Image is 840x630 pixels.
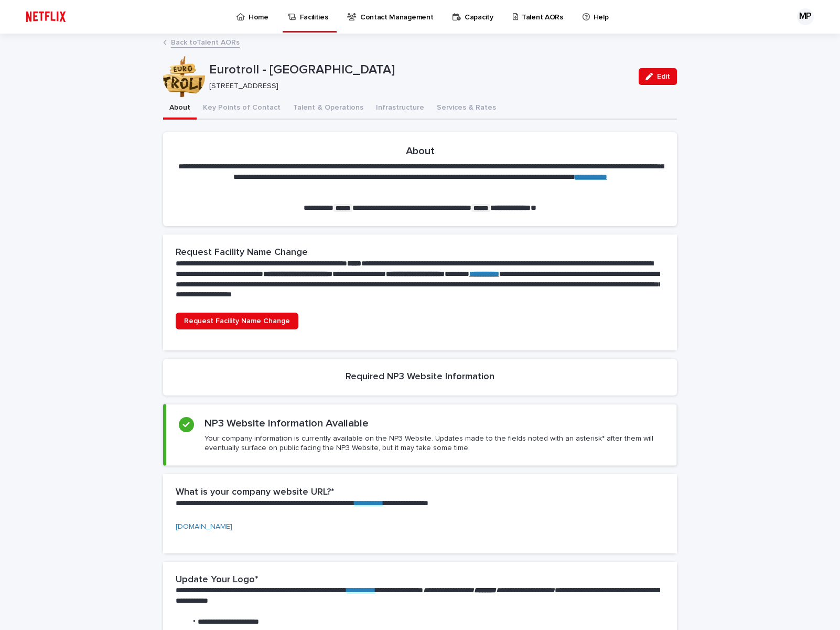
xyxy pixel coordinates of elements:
[204,417,369,430] h2: NP3 Website Information Available
[797,8,814,25] div: MP
[176,247,308,259] h2: Request Facility Name Change
[176,523,232,530] a: [DOMAIN_NAME]
[204,434,664,453] p: Your company information is currently available on the NP3 Website. Updates made to the fields no...
[287,98,370,120] button: Talent & Operations
[370,98,430,120] button: Infrastructure
[209,62,630,78] p: Eurotroll - [GEOGRAPHIC_DATA]
[430,98,502,120] button: Services & Rates
[406,145,435,157] h2: About
[197,98,287,120] button: Key Points of Contact
[184,317,290,325] span: Request Facility Name Change
[176,574,259,586] h2: Update Your Logo*
[346,371,494,383] h2: Required NP3 Website Information
[163,98,197,120] button: About
[176,487,335,498] h2: What is your company website URL?*
[209,82,626,91] p: [STREET_ADDRESS]
[639,68,677,85] button: Edit
[176,313,298,329] a: Request Facility Name Change
[657,73,670,80] span: Edit
[171,36,240,48] a: Back toTalent AORs
[21,6,71,27] img: ifQbXi3ZQGMSEF7WDB7W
